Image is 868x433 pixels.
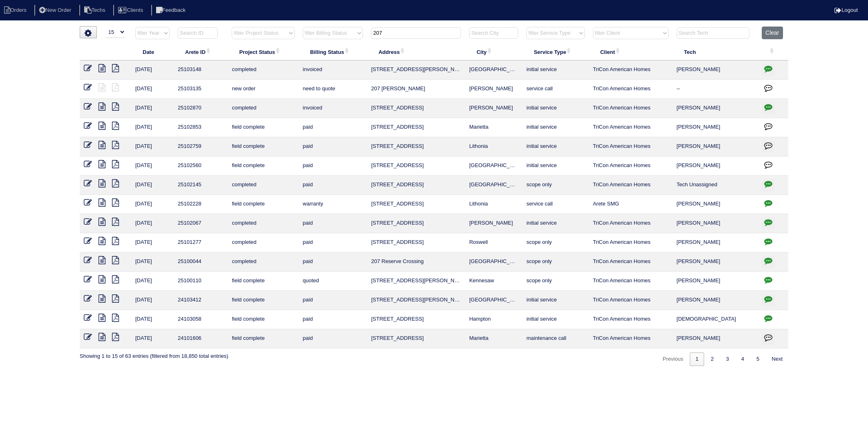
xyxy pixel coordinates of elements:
[673,272,758,291] td: [PERSON_NAME]
[228,176,298,195] td: completed
[367,137,465,156] td: [STREET_ADDRESS]
[465,233,522,252] td: Roswell
[299,156,367,176] td: paid
[299,80,367,99] td: need to quote
[131,176,174,195] td: [DATE]
[113,7,150,13] a: Clients
[522,176,588,195] td: scope only
[131,80,174,99] td: [DATE]
[522,80,588,99] td: service call
[465,329,522,348] td: Marietta
[299,233,367,252] td: paid
[174,291,228,310] td: 24103412
[174,214,228,233] td: 25102067
[228,252,298,272] td: completed
[673,156,758,176] td: [PERSON_NAME]
[589,195,673,214] td: Arete SMG
[367,43,465,60] th: Address: activate to sort column ascending
[131,291,174,310] td: [DATE]
[299,60,367,80] td: invoiced
[79,7,112,13] a: Techs
[174,43,228,60] th: Arete ID: activate to sort column ascending
[762,27,783,39] button: Clear
[522,60,588,80] td: initial service
[79,5,112,16] li: Techs
[522,118,588,137] td: initial service
[465,252,522,272] td: [GEOGRAPHIC_DATA]
[131,252,174,272] td: [DATE]
[589,272,673,291] td: TriCon American Homes
[367,310,465,329] td: [STREET_ADDRESS]
[228,233,298,252] td: completed
[589,252,673,272] td: TriCon American Homes
[589,176,673,195] td: TriCon American Homes
[834,7,858,13] a: Logout
[299,272,367,291] td: quoted
[736,353,750,366] a: 4
[469,27,518,39] input: Search City
[589,99,673,118] td: TriCon American Homes
[522,329,588,348] td: maintenance call
[720,353,735,366] a: 3
[367,252,465,272] td: 207 Reserve Crossing
[228,118,298,137] td: field complete
[299,329,367,348] td: paid
[589,60,673,80] td: TriCon American Homes
[465,80,522,99] td: [PERSON_NAME]
[673,329,758,348] td: [PERSON_NAME]
[228,80,298,99] td: new order
[34,7,78,13] a: New Order
[34,5,78,16] li: New Order
[673,118,758,137] td: [PERSON_NAME]
[522,156,588,176] td: initial service
[299,310,367,329] td: paid
[299,118,367,137] td: paid
[174,118,228,137] td: 25102853
[367,99,465,118] td: [STREET_ADDRESS]
[465,176,522,195] td: [GEOGRAPHIC_DATA]
[299,137,367,156] td: paid
[522,99,588,118] td: initial service
[174,176,228,195] td: 25102145
[131,156,174,176] td: [DATE]
[228,329,298,348] td: field complete
[228,272,298,291] td: field complete
[465,272,522,291] td: Kennesaw
[465,156,522,176] td: [GEOGRAPHIC_DATA]
[174,195,228,214] td: 25102228
[465,214,522,233] td: [PERSON_NAME]
[131,329,174,348] td: [DATE]
[371,27,461,39] input: Search Address
[589,291,673,310] td: TriCon American Homes
[673,310,758,329] td: [DEMOGRAPHIC_DATA]
[522,137,588,156] td: initial service
[751,353,765,366] a: 5
[522,214,588,233] td: initial service
[367,118,465,137] td: [STREET_ADDRESS]
[673,176,758,195] td: Tech Unassigned
[690,353,704,366] a: 1
[228,195,298,214] td: field complete
[465,291,522,310] td: [GEOGRAPHIC_DATA]
[673,137,758,156] td: [PERSON_NAME]
[174,310,228,329] td: 24103058
[465,118,522,137] td: Marietta
[228,214,298,233] td: completed
[174,99,228,118] td: 25102870
[522,233,588,252] td: scope only
[113,5,150,16] li: Clients
[758,43,788,60] th: : activate to sort column ascending
[131,99,174,118] td: [DATE]
[673,80,758,99] td: --
[705,353,719,366] a: 2
[228,156,298,176] td: field complete
[522,252,588,272] td: scope only
[673,214,758,233] td: [PERSON_NAME]
[465,60,522,80] td: [GEOGRAPHIC_DATA]
[657,353,689,366] a: Previous
[174,272,228,291] td: 25100110
[174,60,228,80] td: 25103148
[228,137,298,156] td: field complete
[589,118,673,137] td: TriCon American Homes
[131,214,174,233] td: [DATE]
